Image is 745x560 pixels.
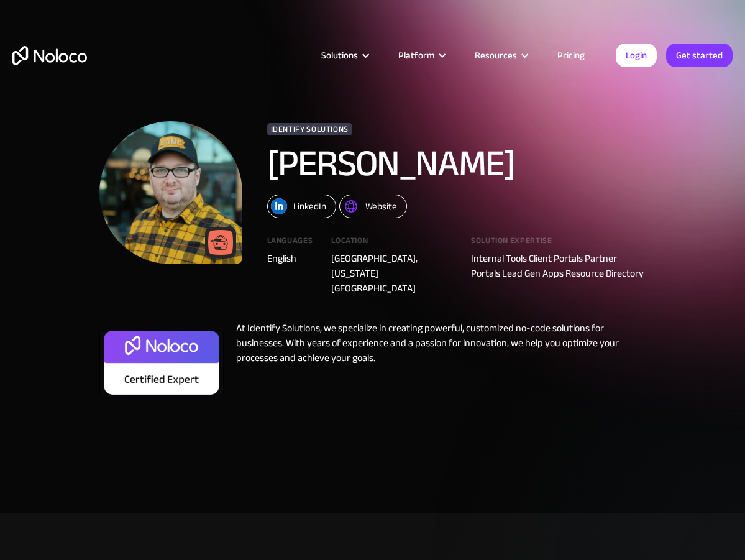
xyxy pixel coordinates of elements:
[267,251,313,266] div: English
[306,47,383,63] div: Solutions
[267,145,646,182] h1: [PERSON_NAME]
[267,237,313,251] div: Languages
[383,47,459,63] div: Platform
[471,237,646,251] div: Solution expertise
[475,47,517,63] div: Resources
[542,47,600,63] a: Pricing
[459,47,542,63] div: Resources
[365,198,397,214] div: Website
[616,44,657,67] a: Login
[12,46,87,65] a: home
[293,198,326,214] div: LinkedIn
[331,237,452,251] div: Location
[267,195,336,218] a: LinkedIn
[331,251,452,296] div: [GEOGRAPHIC_DATA], [US_STATE] [GEOGRAPHIC_DATA]
[339,195,407,218] a: Website
[224,321,646,402] div: At Identify Solutions, we specialize in creating powerful, customized no-code solutions for busin...
[666,44,733,67] a: Get started
[471,251,646,281] div: Internal Tools Client Portals Partner Portals Lead Gen Apps Resource Directory
[267,123,353,135] div: Identify Solutions
[398,47,434,63] div: Platform
[321,47,358,63] div: Solutions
